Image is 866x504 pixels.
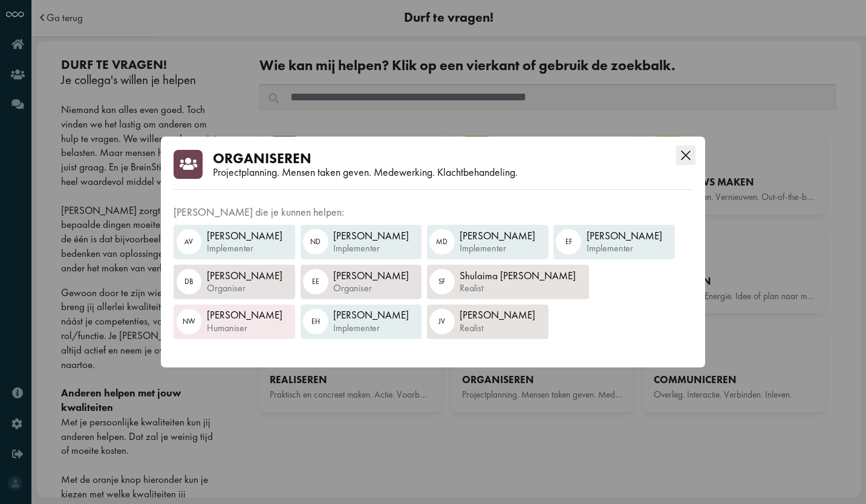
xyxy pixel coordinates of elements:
[213,150,518,167] div: Organiseren
[303,277,328,287] span: EE
[333,282,411,294] div: organiser
[213,167,518,178] div: Projectplanning. Mensen taken geven. Medewerking. Klachtbehandeling.
[587,242,665,254] div: implementer
[587,230,665,242] div: [PERSON_NAME]
[303,317,328,327] span: EH
[460,242,538,254] div: implementer
[207,321,285,334] div: humaniser
[177,277,202,287] span: DB
[207,242,285,254] div: implementer
[460,282,578,294] div: realist
[207,309,285,321] div: [PERSON_NAME]
[174,205,692,219] div: [PERSON_NAME] die je kunnen helpen:
[460,309,538,321] div: [PERSON_NAME]
[333,321,411,334] div: implementer
[333,309,411,321] div: [PERSON_NAME]
[429,277,455,287] span: SF
[333,230,411,242] div: [PERSON_NAME]
[429,317,455,327] span: JV
[207,270,285,282] div: [PERSON_NAME]
[207,282,285,294] div: organiser
[460,230,538,242] div: [PERSON_NAME]
[207,230,285,242] div: [PERSON_NAME]
[333,270,411,282] div: [PERSON_NAME]
[460,270,578,282] div: Shulaima [PERSON_NAME]
[670,137,701,167] button: Close this dialog
[177,237,202,247] span: Av
[429,237,455,247] span: Md
[460,321,538,334] div: realist
[556,237,581,247] span: EF
[303,237,328,247] span: Nd
[333,242,411,254] div: implementer
[177,317,202,327] span: NW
